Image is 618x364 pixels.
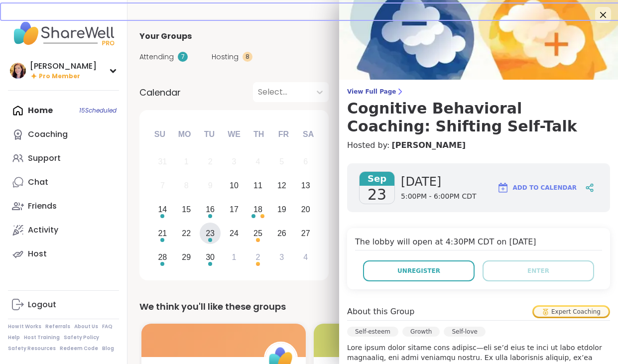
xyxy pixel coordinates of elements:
div: Choose Thursday, October 2nd, 2025 [247,246,269,268]
div: 24 [230,227,239,240]
div: 28 [158,250,167,264]
div: 14 [158,203,167,216]
div: Logout [28,299,56,310]
div: 12 [277,179,286,192]
iframe: Spotlight [109,130,117,138]
a: Host Training [24,334,60,341]
div: 2 [208,155,213,168]
div: Choose Friday, September 12th, 2025 [271,175,292,197]
div: 10 [230,179,239,192]
a: Friends [8,194,119,218]
div: Choose Wednesday, October 1st, 2025 [224,246,245,268]
div: Choose Tuesday, September 30th, 2025 [200,246,221,268]
a: Chat [8,170,119,194]
div: Tu [198,123,220,145]
div: 16 [206,203,215,216]
span: Add to Calendar [513,183,577,192]
div: 5 [279,155,284,168]
div: Th [248,123,270,145]
div: 19 [277,203,286,216]
div: Not available Wednesday, September 3rd, 2025 [224,151,245,173]
div: Choose Friday, September 26th, 2025 [271,223,292,244]
a: Help [8,334,20,341]
div: 4 [255,155,260,168]
a: Safety Policy [64,334,99,341]
div: 7 [160,179,165,192]
div: Choose Monday, September 29th, 2025 [176,246,197,268]
div: Choose Thursday, September 11th, 2025 [247,175,269,197]
div: Choose Friday, October 3rd, 2025 [271,246,292,268]
a: Coaching [8,122,119,146]
div: 1 [232,250,237,264]
span: 5:00PM - 6:00PM CDT [401,192,476,202]
div: 15 [182,203,191,216]
button: Enter [483,260,594,281]
div: Choose Thursday, September 25th, 2025 [247,223,269,244]
span: Attending [139,52,174,62]
div: Choose Sunday, September 14th, 2025 [152,199,173,221]
img: ShareWell Logomark [497,182,509,194]
div: 25 [253,227,262,240]
a: View Full PageCognitive Behavioral Coaching: Shifting Self-Talk [347,88,610,135]
a: Support [8,146,119,170]
div: Choose Friday, September 19th, 2025 [271,199,292,221]
div: Expert Coaching [534,307,609,317]
div: Choose Saturday, September 27th, 2025 [295,223,316,244]
div: 4 [303,250,308,264]
h4: Hosted by: [347,139,610,151]
div: Choose Wednesday, September 17th, 2025 [224,199,245,221]
span: Hosting [212,52,239,62]
a: How It Works [8,323,41,330]
a: Blog [102,345,114,352]
div: Friends [28,201,57,212]
span: Pro Member [39,72,80,81]
div: Choose Wednesday, September 24th, 2025 [224,223,245,244]
div: 11 [253,179,262,192]
div: Choose Wednesday, September 10th, 2025 [224,175,245,197]
div: Growth [402,327,440,337]
div: Not available Friday, September 5th, 2025 [271,151,292,173]
div: 30 [206,250,215,264]
div: We [223,123,245,145]
div: Choose Sunday, September 28th, 2025 [152,246,173,268]
span: Sep [360,172,394,186]
div: 29 [182,250,191,264]
div: 8 [243,52,252,62]
a: Logout [8,293,119,317]
div: Host [28,248,47,259]
div: Su [149,123,171,145]
div: Choose Saturday, October 4th, 2025 [295,246,316,268]
div: Not available Tuesday, September 2nd, 2025 [200,151,221,173]
a: FAQ [102,323,113,330]
span: Calendar [139,86,181,99]
a: [PERSON_NAME] [391,139,466,151]
img: Charlie_Lovewitch [10,63,26,79]
div: We think you'll like these groups [139,300,606,314]
div: Choose Sunday, September 21st, 2025 [152,223,173,244]
div: Not available Sunday, September 7th, 2025 [152,175,173,197]
span: Unregister [397,266,440,275]
span: [DATE] [401,174,476,190]
div: Self-esteem [347,327,398,337]
div: Self-love [444,327,485,337]
div: 26 [277,227,286,240]
div: 2 [255,250,260,264]
a: Referrals [45,323,70,330]
div: 17 [230,203,239,216]
h4: The lobby will open at 4:30PM CDT on [DATE] [355,236,602,250]
div: 31 [158,155,167,168]
div: Not available Monday, September 8th, 2025 [176,175,197,197]
a: Host [8,242,119,266]
div: 13 [301,179,310,192]
div: Choose Saturday, September 13th, 2025 [295,175,316,197]
span: Your Groups [139,30,192,42]
div: Choose Thursday, September 18th, 2025 [247,199,269,221]
div: Not available Tuesday, September 9th, 2025 [200,175,221,197]
a: Redeem Code [60,345,98,352]
div: 9 [208,179,213,192]
div: Fr [272,123,294,145]
div: Choose Saturday, September 20th, 2025 [295,199,316,221]
div: 20 [301,203,310,216]
div: Sa [297,123,319,145]
span: View Full Page [347,88,610,96]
